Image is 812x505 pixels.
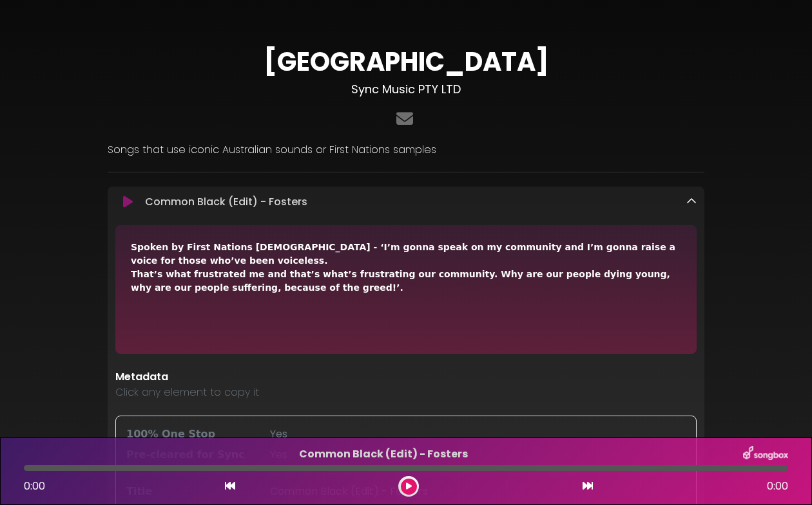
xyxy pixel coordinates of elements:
span: 0:00 [24,479,45,493]
p: Common Black (Edit) - Fosters [145,194,686,210]
p: Metadata [115,369,697,385]
h3: Sync Music PTY LTD [108,82,704,96]
span: Yes [270,427,287,441]
p: Click any element to copy it [115,385,697,400]
img: songbox-logo-white.png [743,446,788,463]
div: Spoken by First Nations [DEMOGRAPHIC_DATA] - ‘I’m gonna speak on my community and I’m gonna raise... [131,241,681,295]
div: 100% One Stop [119,427,262,442]
p: Common Black (Edit) - Fosters [24,446,743,462]
h1: [GEOGRAPHIC_DATA] [108,46,704,77]
p: Songs that use iconic Australian sounds or First Nations samples [108,142,704,158]
span: 0:00 [767,479,788,494]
